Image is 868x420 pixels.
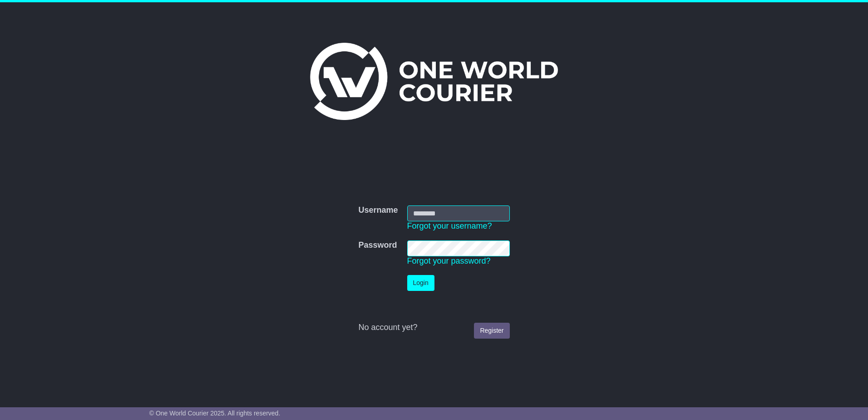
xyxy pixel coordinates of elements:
img: One World [310,43,558,120]
a: Forgot your password? [407,256,491,265]
label: Username [358,205,398,215]
a: Register [474,323,509,339]
button: Login [407,275,434,291]
div: No account yet? [358,323,509,333]
label: Password [358,240,397,250]
a: Forgot your username? [407,221,492,230]
span: © One World Courier 2025. All rights reserved. [149,410,281,417]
